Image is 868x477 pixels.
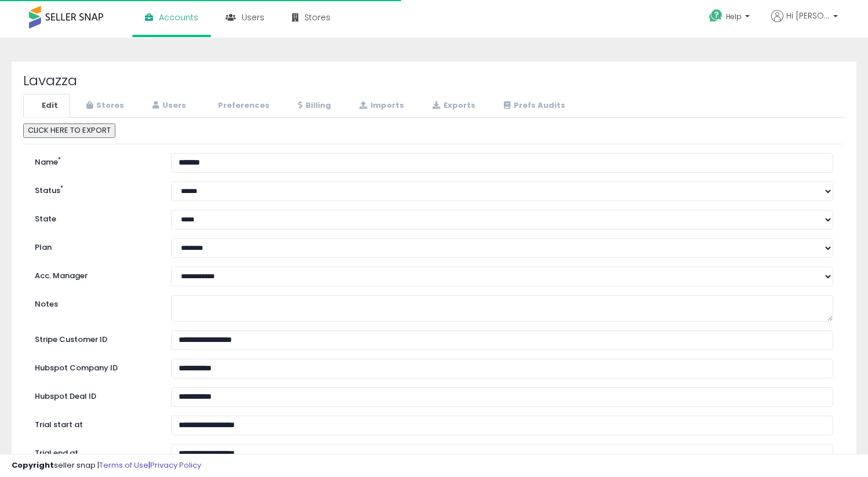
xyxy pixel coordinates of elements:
label: Plan [26,238,162,253]
a: Users [137,94,198,118]
label: Status [26,181,162,196]
a: Terms of Use [99,460,148,471]
a: Imports [344,94,416,118]
a: Preferences [199,94,282,118]
label: Trial start at [26,416,162,431]
span: Users [242,12,264,23]
label: Notes [26,295,162,310]
button: CLICK HERE TO EXPORT [23,123,115,138]
label: Hubspot Deal ID [26,387,162,402]
a: Edit [23,94,70,118]
label: Trial end at [26,444,162,459]
label: State [26,210,162,225]
a: Billing [283,94,343,118]
i: Get Help [709,9,723,23]
div: seller snap | | [12,460,201,471]
a: Exports [417,94,488,118]
a: Prefs Audits [489,94,578,118]
a: Hi [PERSON_NAME] [771,10,838,36]
span: Help [726,12,742,21]
span: Hi [PERSON_NAME] [786,10,830,21]
a: Privacy Policy [150,460,201,471]
label: Hubspot Company ID [26,359,162,374]
label: Name [26,153,162,168]
h2: Lavazza [23,73,845,88]
label: Acc. Manager [26,267,162,282]
span: Stores [304,12,331,23]
a: Stores [71,94,136,118]
strong: Copyright [12,460,54,471]
span: Accounts [159,12,198,23]
label: Stripe Customer ID [26,330,162,345]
